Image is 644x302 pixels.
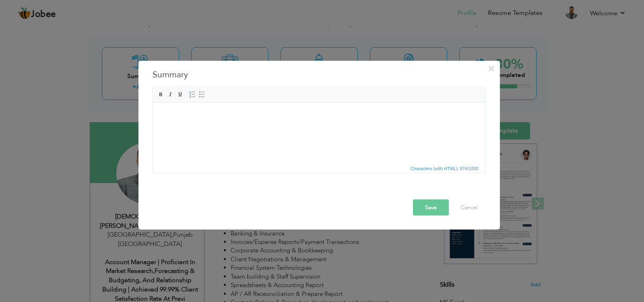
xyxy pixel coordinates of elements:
a: Insert/Remove Bulleted List [198,90,206,99]
a: Insert/Remove Numbered List [188,90,197,99]
a: Bold [157,90,165,99]
button: Save [413,199,449,215]
span: Characters (with HTML): 974/1000 [409,165,480,172]
button: Close [485,62,498,75]
h3: Summary [153,69,486,81]
span: × [488,61,495,75]
a: Underline [176,90,185,99]
button: Cancel [452,199,486,215]
div: Statistics [409,165,481,172]
iframe: Rich Text Editor, summaryEditor [153,102,485,163]
a: Italic [166,90,175,99]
